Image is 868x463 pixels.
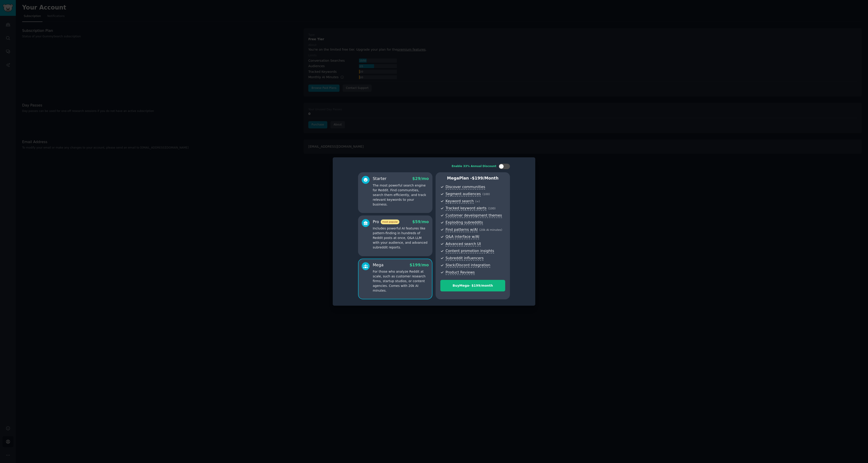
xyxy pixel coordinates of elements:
span: ( 100 ) [488,207,495,210]
span: Find patterns w/AI [446,227,478,232]
span: Content promotion insights [446,249,494,253]
span: Discover communities [446,185,485,189]
div: Starter [373,176,387,182]
span: Product Reviews [446,270,475,275]
span: Subreddit influencers [446,256,484,261]
span: Q&A interface w/AI [446,234,479,239]
span: ( 100 ) [482,193,490,196]
div: Enable 33% Annual Discount [452,164,496,168]
button: BuyMega- $199/month [440,280,505,291]
div: Pro [373,219,399,225]
span: most popular [381,220,400,224]
span: $ 29 /mo [412,176,429,181]
span: Slack/Discord integration [446,263,490,268]
div: Buy Mega - $ 199 /month [441,283,505,288]
span: Tracked keyword alerts [446,206,486,211]
span: $ 199 /mo [410,263,429,267]
span: Advanced search UI [446,242,481,246]
span: Customer development themes [446,213,502,218]
p: For those who analyze Reddit at scale, such as customer research firms, startup studios, or conte... [373,269,429,293]
span: Keyword search [446,199,474,204]
span: Exploding subreddits [446,220,483,225]
span: $ 199 /month [472,176,499,180]
div: Mega [373,262,384,268]
p: Includes powerful AI features like pattern-finding in hundreds of Reddit posts at once, Q&A LLM w... [373,226,429,250]
p: The most powerful search engine for Reddit. Find communities, search them efficiently, and track ... [373,183,429,207]
span: ( ∞ ) [475,200,480,203]
span: ( 20k AI minutes ) [479,228,502,231]
p: Mega Plan - [440,175,505,181]
span: $ 59 /mo [412,220,429,224]
span: Segment audiences [446,192,481,196]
